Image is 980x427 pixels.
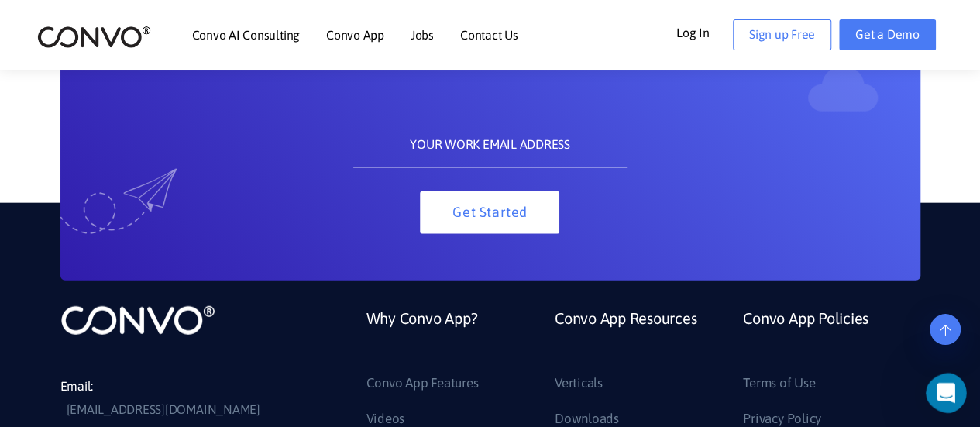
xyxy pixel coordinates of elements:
a: Convo AI Consulting [192,29,300,41]
a: Jobs [411,29,434,41]
a: Convo App Features [366,371,479,396]
iframe: Intercom live chat [926,373,978,414]
img: logo_not_found [60,304,215,336]
a: Verticals [555,371,603,396]
img: logo_2.png [37,25,151,49]
a: Convo App Resources [555,304,696,371]
a: [EMAIL_ADDRESS][DOMAIN_NAME] [67,398,260,422]
a: Get a Demo [839,19,936,50]
a: Why Convo App? [366,304,478,371]
input: YOUR WORK EMAIL ADDRESS [353,122,627,168]
a: Convo App [326,29,384,41]
a: Sign up Free [733,19,831,50]
li: Email: [60,375,293,422]
a: Log In [676,19,733,44]
button: Get Started [420,191,559,234]
a: Contact Us [460,29,518,41]
a: Terms of Use [743,371,815,396]
a: Convo App Policies [743,304,868,371]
